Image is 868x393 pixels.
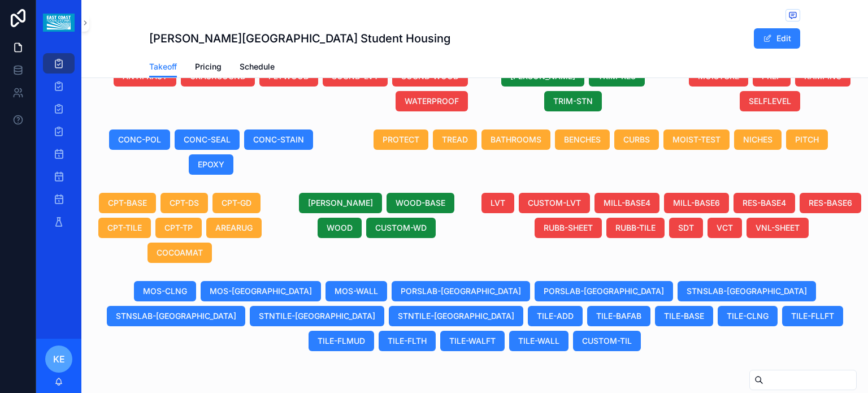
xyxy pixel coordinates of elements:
[398,310,514,322] span: STNTILE-[GEOGRAPHIC_DATA]
[573,331,641,351] button: CUSTOM-TIL
[672,134,721,145] span: MOIST-TEST
[240,61,275,72] span: Schedule
[749,96,791,107] span: SELFLEVEL
[335,286,378,297] span: MOS-WALL
[606,218,665,238] button: RUBB-TILE
[553,96,593,107] span: TRIM-STN
[596,310,641,322] span: TILE-BAFAB
[98,218,151,238] button: CPT-TILE
[754,28,800,49] button: Edit
[308,197,373,209] span: [PERSON_NAME]
[727,310,769,322] span: TILE-CLNG
[544,222,593,234] span: RUBB-SHEET
[491,197,505,209] span: LVT
[147,243,212,263] button: COCOAMAT
[509,331,568,351] button: TILE-WALL
[389,306,523,326] button: STNTILE-[GEOGRAPHIC_DATA]
[383,134,419,145] span: PROTECT
[201,281,321,301] button: MOS-[GEOGRAPHIC_DATA]
[623,134,650,145] span: CURBS
[116,310,236,322] span: STNSLAB-[GEOGRAPHIC_DATA]
[108,197,147,209] span: CPT-BASE
[240,57,275,79] a: Schedule
[222,197,251,209] span: CPT-GD
[491,134,541,145] span: BATHROOMS
[708,218,742,238] button: VCT
[535,218,602,238] button: RUBB-SHEET
[791,310,834,322] span: TILE-FLLFT
[299,193,382,213] button: [PERSON_NAME]
[250,306,384,326] button: STNTILE-[GEOGRAPHIC_DATA]
[615,222,656,234] span: RUBB-TILE
[756,222,800,234] span: VNL-SHEET
[366,218,436,238] button: CUSTOM-WD
[669,218,703,238] button: SDT
[673,197,720,209] span: MILL-BASE6
[519,193,590,213] button: CUSTOM-LVT
[327,222,353,234] span: WOOD
[717,222,733,234] span: VCT
[678,281,816,301] button: STNSLAB-[GEOGRAPHIC_DATA]
[405,96,459,107] span: WATERPROOF
[143,286,187,297] span: MOS-CLNG
[740,91,800,111] button: SELFLEVEL
[396,197,445,209] span: WOOD-BASE
[544,286,664,297] span: PORSLAB-[GEOGRAPHIC_DATA]
[170,197,199,209] span: CPT-DS
[375,222,427,234] span: CUSTOM-WD
[440,331,505,351] button: TILE-WALFT
[809,197,852,209] span: RES-BASE6
[36,45,81,247] div: scrollable content
[195,61,222,72] span: Pricing
[734,193,795,213] button: RES-BASE4
[718,306,778,326] button: TILE-CLNG
[325,281,387,301] button: MOS-WALL
[244,129,313,150] button: CONC-STAIN
[401,286,521,297] span: PORSLAB-[GEOGRAPHIC_DATA]
[164,222,193,234] span: CPT-TP
[528,306,583,326] button: TILE-ADD
[309,331,374,351] button: TILE-FLMUD
[587,306,650,326] button: TILE-BAFAB
[53,352,65,366] span: KE
[664,193,729,213] button: MILL-BASE6
[374,129,428,150] button: PROTECT
[663,129,730,150] button: MOIST-TEST
[175,129,240,150] button: CONC-SEAL
[782,306,843,326] button: TILE-FLLFT
[109,129,170,150] button: CONC-POL
[107,306,245,326] button: STNSLAB-[GEOGRAPHIC_DATA]
[318,335,365,347] span: TILE-FLMUD
[189,154,233,175] button: EPOXY
[210,286,312,297] span: MOS-[GEOGRAPHIC_DATA]
[134,281,196,301] button: MOS-CLNG
[481,129,550,150] button: BATHROOMS
[118,134,161,145] span: CONC-POL
[743,197,786,209] span: RES-BASE4
[544,91,602,111] button: TRIM-STN
[795,134,819,145] span: PITCH
[149,61,177,72] span: Takeoff
[107,222,142,234] span: CPT-TILE
[198,159,224,170] span: EPOXY
[212,193,261,213] button: CPT-GD
[664,310,704,322] span: TILE-BASE
[206,218,262,238] button: AREARUG
[604,197,650,209] span: MILL-BASE4
[678,222,694,234] span: SDT
[442,134,468,145] span: TREAD
[157,247,203,258] span: COCOAMAT
[564,134,601,145] span: BENCHES
[555,129,610,150] button: BENCHES
[537,310,574,322] span: TILE-ADD
[195,57,222,79] a: Pricing
[184,134,231,145] span: CONC-SEAL
[687,286,807,297] span: STNSLAB-[GEOGRAPHIC_DATA]
[155,218,202,238] button: CPT-TP
[259,310,375,322] span: STNTILE-[GEOGRAPHIC_DATA]
[99,193,156,213] button: CPT-BASE
[535,281,673,301] button: PORSLAB-[GEOGRAPHIC_DATA]
[518,335,559,347] span: TILE-WALL
[528,197,581,209] span: CUSTOM-LVT
[786,129,828,150] button: PITCH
